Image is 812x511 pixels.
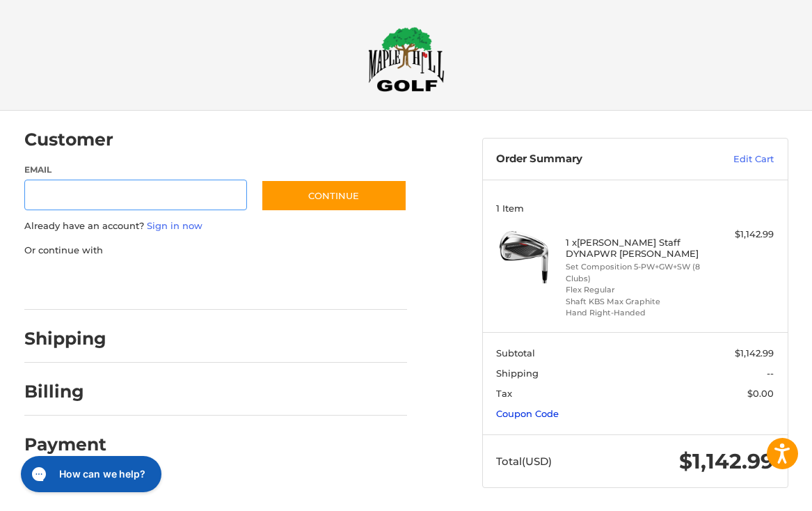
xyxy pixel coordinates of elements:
[697,473,812,511] iframe: Google Customer Reviews
[19,271,124,296] iframe: PayPal-paypal
[24,129,113,150] h2: Customer
[496,347,535,359] span: Subtotal
[24,164,248,176] label: Email
[24,219,407,233] p: Already have an account?
[496,388,512,399] span: Tax
[566,284,701,296] li: Flex Regular
[147,220,202,231] a: Sign in now
[261,180,407,212] button: Continue
[679,448,774,474] span: $1,142.99
[685,152,774,166] a: Edit Cart
[566,261,701,284] li: Set Composition 5-PW+GW+SW (8 Clubs)
[14,451,166,497] iframe: Gorgias live chat messenger
[255,271,360,296] iframe: PayPal-venmo
[496,152,685,166] h3: Order Summary
[138,271,242,296] iframe: PayPal-paylater
[24,328,106,349] h2: Shipping
[496,408,559,419] a: Coupon Code
[24,381,106,402] h2: Billing
[735,347,774,359] span: $1,142.99
[24,434,106,455] h2: Payment
[566,237,701,260] h4: 1 x [PERSON_NAME] Staff DYNAPWR [PERSON_NAME]
[566,307,701,319] li: Hand Right-Handed
[747,388,774,399] span: $0.00
[496,455,552,468] span: Total (USD)
[566,296,701,308] li: Shaft KBS Max Graphite
[368,26,445,92] img: Maple Hill Golf
[496,368,539,379] span: Shipping
[704,228,774,242] div: $1,142.99
[767,368,774,379] span: --
[24,244,407,258] p: Or continue with
[496,203,774,214] h3: 1 Item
